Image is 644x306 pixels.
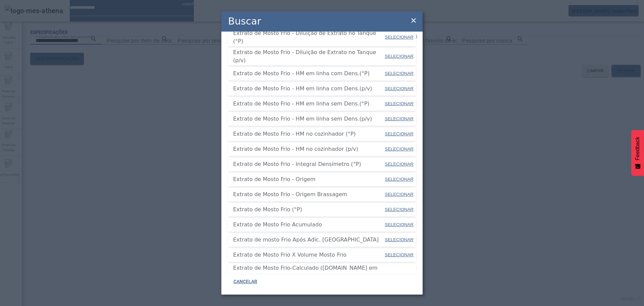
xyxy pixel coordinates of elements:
[385,207,414,212] span: SELECIONAR
[233,236,384,244] span: Extrato de mosto Frio Após Adic. [GEOGRAPHIC_DATA]
[384,219,414,231] button: SELECIONAR
[384,204,414,216] button: SELECIONAR
[233,48,384,64] span: Extrato de Mosto Frio - Diluição de Extrato no Tanque (p/v)
[384,128,414,140] button: SELECIONAR
[233,115,384,123] span: Extrato de Mosto Frio - HM em linha sem Dens.(p/v)
[384,83,414,95] button: SELECIONAR
[385,116,414,121] span: SELECIONAR
[384,234,414,246] button: SELECIONAR
[233,206,384,214] span: Extrato de Mosto Frio (°P)
[385,237,414,242] span: SELECIONAR
[228,14,261,29] h2: Buscar
[233,145,384,153] span: Extrato de Mosto Frio - HM no cozinhador (p/v)
[385,177,414,182] span: SELECIONAR
[385,35,414,40] span: SELECIONAR
[233,130,384,138] span: Extrato de Mosto Frio - HM no cozinhador (°P)
[233,175,384,183] span: Extrato de Mosto Frio - Origem
[385,86,414,91] span: SELECIONAR
[384,50,414,62] button: SELECIONAR
[385,71,414,76] span: SELECIONAR
[384,113,414,125] button: SELECIONAR
[233,264,384,280] span: Extrato de Mosto Frio-Calculado ([DOMAIN_NAME] em Linha)
[233,29,384,45] span: Extrato de Mosto Frio - Diluição de Extrato no Tanque (°P)
[233,190,384,199] span: Extrato de Mosto Frio - Origem Brassagem
[385,146,414,151] span: SELECIONAR
[228,276,263,288] button: CANCELAR
[631,130,644,176] button: Feedback - Mostrar pesquisa
[385,131,414,136] span: SELECIONAR
[233,221,384,229] span: Extrato de Mosto Frio Acumulado
[384,173,414,185] button: SELECIONAR
[233,278,257,285] span: CANCELAR
[385,54,414,59] span: SELECIONAR
[384,158,414,170] button: SELECIONAR
[384,98,414,110] button: SELECIONAR
[233,100,384,108] span: Extrato de Mosto Frio - HM em linha sem Dens.(°P)
[385,101,414,106] span: SELECIONAR
[384,188,414,201] button: SELECIONAR
[233,251,384,259] span: Extrato de Mosto Frio X Volume Mosto Frio
[384,31,414,43] button: SELECIONAR
[384,68,414,80] button: SELECIONAR
[384,266,414,278] button: SELECIONAR
[385,269,414,274] span: SELECIONAR
[384,143,414,155] button: SELECIONAR
[384,249,414,261] button: SELECIONAR
[233,85,384,93] span: Extrato de Mosto Frio - HM em linha com Dens.(p/v)
[233,70,384,78] span: Extrato de Mosto Frio - HM em linha com Dens.(°P)
[385,222,414,227] span: SELECIONAR
[233,160,384,168] span: Extrato de Mosto Frio - Integral Densímetro (°P)
[385,252,414,257] span: SELECIONAR
[635,137,641,160] span: Feedback
[385,192,414,197] span: SELECIONAR
[385,162,414,167] span: SELECIONAR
